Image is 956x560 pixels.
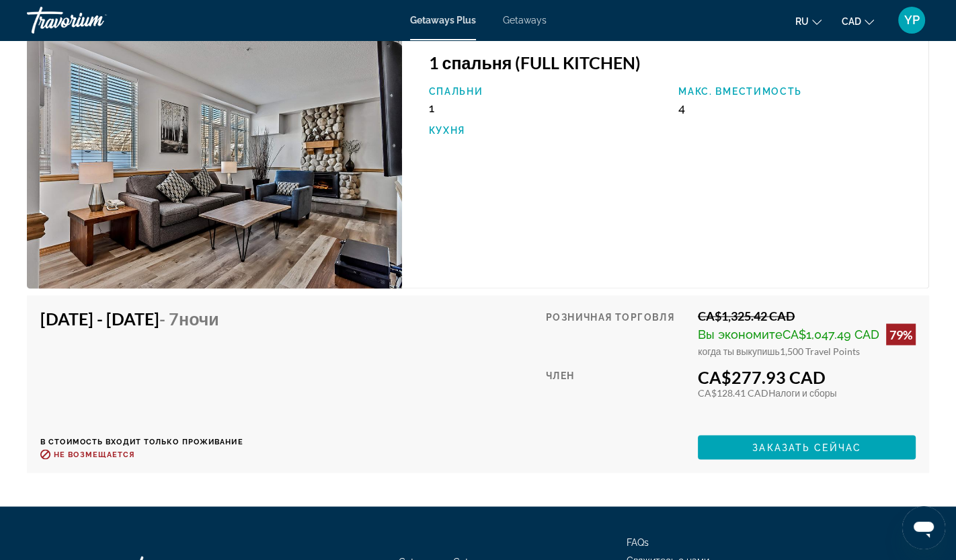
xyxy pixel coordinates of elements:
button: Заказать сейчас [698,435,916,459]
span: CAD [842,16,861,27]
span: когда ты выкупишь [698,345,780,356]
div: CA$1,325.42 CAD [698,309,916,323]
span: ночи [179,309,219,329]
div: 79% [886,323,916,345]
span: YP [904,13,920,27]
a: Getaways Plus [410,15,476,26]
div: CA$128.41 CAD [698,387,916,398]
p: Спальни [429,86,666,97]
iframe: Кнопка для запуску вікна повідомлень [902,506,945,549]
a: Travorium [27,3,161,38]
span: Не возмещается [54,450,134,458]
span: - 7 [159,309,219,329]
span: 1 [429,101,434,115]
span: 1,500 Travel Points [780,345,860,356]
span: Заказать сейчас [752,442,861,452]
p: Кухня [429,125,666,136]
p: В стоимость входит только проживание [40,437,243,446]
a: Getaways [503,15,547,26]
h4: [DATE] - [DATE] [40,309,233,329]
h3: 1 спальня (FULL KITCHEN) [429,52,916,73]
img: Paradise Resort Club at Sunset Resorts Canmore and Spa [27,38,402,288]
span: Вы экономите [698,327,783,341]
button: User Menu [894,6,929,34]
p: Макс. вместимость [678,86,915,97]
span: Налоги и сборы [768,387,836,398]
div: CA$277.93 CAD [698,366,916,387]
div: Член [546,366,688,425]
span: ru [795,16,809,27]
a: FAQs [627,536,649,547]
button: Change currency [842,11,874,31]
span: 4 [678,101,685,115]
span: CA$1,047.49 CAD [783,327,879,341]
button: Change language [795,11,822,31]
div: Розничная торговля [546,309,688,356]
